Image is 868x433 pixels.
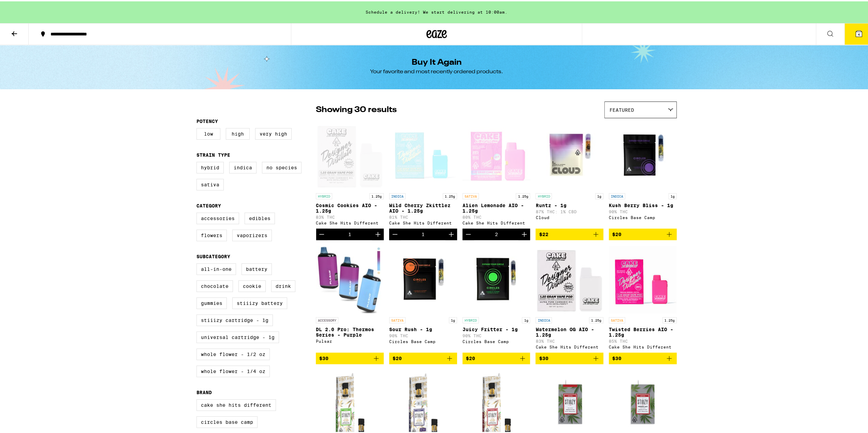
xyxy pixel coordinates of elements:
div: Cake She Hits Different [462,219,530,224]
p: Wild Cherry Zkittlez AIO - 1.25g [389,201,457,212]
div: Your favorite and most recently ordered products. [370,67,503,74]
p: HYBRID [316,192,332,198]
a: Open page for Juicy Fritter - 1g from Circles Base Camp [462,244,530,351]
button: Add to bag [535,227,603,239]
h1: Buy It Again [412,57,462,65]
p: Twisted Berries AIO - 1.25g [609,325,677,336]
legend: Potency [196,117,218,123]
button: Add to bag [609,351,677,363]
a: Open page for Twisted Berries AIO - 1.25g from Cake She Hits Different [609,244,677,351]
button: Add to bag [316,351,384,363]
p: INDICA [609,192,625,198]
span: $20 [612,230,621,236]
p: Juicy Fritter - 1g [462,325,530,331]
legend: Brand [196,388,212,394]
a: Open page for Alien Lemonade AIO - 1.25g from Cake She Hits Different [462,120,530,227]
p: HYBRID [535,192,552,198]
button: Add to bag [609,227,677,239]
label: Gummies [196,296,227,308]
label: Circles Base Camp [196,415,258,427]
button: Increment [372,227,384,239]
p: SATIVA [462,192,479,198]
p: 1.25g [662,316,677,322]
p: HYBRID [462,316,479,322]
div: Cake She Hits Different [609,343,677,348]
label: STIIIZY Cartridge - 1g [196,313,273,325]
label: Cookie [238,279,266,291]
p: INDICA [389,192,406,198]
button: Add to bag [389,351,457,363]
p: 85% THC [609,338,677,342]
div: Circles Base Camp [462,338,530,342]
img: Cake She Hits Different - Watermelon OG AIO - 1.25g [535,244,603,312]
img: Circles Base Camp - Sour Rush - 1g [389,244,457,312]
p: 87% THC: 1% CBD [535,208,603,213]
span: $30 [319,354,328,360]
label: Battery [241,262,272,274]
label: Whole Flower - 1/2 oz [196,347,270,359]
p: Cosmic Cookies AIO - 1.25g [316,201,384,212]
div: Cake She Hits Different [316,219,384,224]
p: 1g [668,192,677,198]
button: Decrement [462,227,474,239]
button: Add to bag [535,351,603,363]
img: Circles Base Camp - Juicy Fritter - 1g [462,244,530,312]
p: 1.25g [443,192,457,198]
a: Open page for Cosmic Cookies AIO - 1.25g from Cake She Hits Different [316,120,384,227]
img: Circles Base Camp - Kush Berry Bliss - 1g [609,120,677,188]
label: Low [196,127,220,138]
p: 81% THC [389,214,457,218]
span: 4 [858,31,860,35]
div: 1 [422,230,425,236]
p: DL 2.0 Pro: Thermos Series - Purple [316,325,384,336]
legend: Strain Type [196,151,230,156]
p: 1.25g [369,192,384,198]
a: Open page for Runtz - 1g from Cloud [535,120,603,227]
a: Open page for Wild Cherry Zkittlez AIO - 1.25g from Cake She Hits Different [389,120,457,227]
button: Increment [445,227,457,239]
p: ACCESSORY [316,316,338,322]
label: Edibles [245,211,275,223]
legend: Subcategory [196,252,230,258]
p: INDICA [535,316,552,322]
a: Open page for Kush Berry Bliss - 1g from Circles Base Camp [609,120,677,227]
span: $20 [393,354,402,360]
label: Accessories [196,211,239,223]
p: 1.25g [516,192,530,198]
button: Increment [518,227,530,239]
p: 83% THC [535,338,603,342]
label: Flowers [196,228,227,240]
button: Decrement [389,227,401,239]
span: $22 [539,230,548,236]
p: 1g [522,316,530,322]
a: Open page for Sour Rush - 1g from Circles Base Camp [389,244,457,351]
div: Cake She Hits Different [535,343,603,348]
p: 90% THC [389,332,457,337]
p: Kush Berry Bliss - 1g [609,201,677,207]
img: Cloud - Runtz - 1g [535,120,603,188]
p: Watermelon OG AIO - 1.25g [535,325,603,336]
p: 80% THC [462,214,530,218]
div: Circles Base Camp [389,338,457,342]
label: Chocolate [196,279,233,291]
label: Drink [271,279,295,291]
p: SATIVA [389,316,406,322]
p: 83% THC [316,214,384,218]
label: All-In-One [196,262,236,274]
label: Hybrid [196,160,224,172]
p: 1g [449,316,457,322]
label: Whole Flower - 1/4 oz [196,364,270,376]
p: 90% THC [462,332,530,337]
div: Pulsar [316,338,384,342]
label: No Species [262,160,301,172]
label: Sativa [196,177,224,189]
label: Indica [229,160,256,172]
a: Open page for DL 2.0 Pro: Thermos Series - Purple from Pulsar [316,244,384,351]
div: Cake She Hits Different [389,219,457,224]
span: $30 [539,354,548,360]
label: Universal Cartridge - 1g [196,330,279,342]
div: 2 [495,230,498,236]
img: Cake She Hits Different - Twisted Berries AIO - 1.25g [609,244,677,312]
span: $30 [612,354,621,360]
img: Pulsar - DL 2.0 Pro: Thermos Series - Purple [316,244,384,312]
